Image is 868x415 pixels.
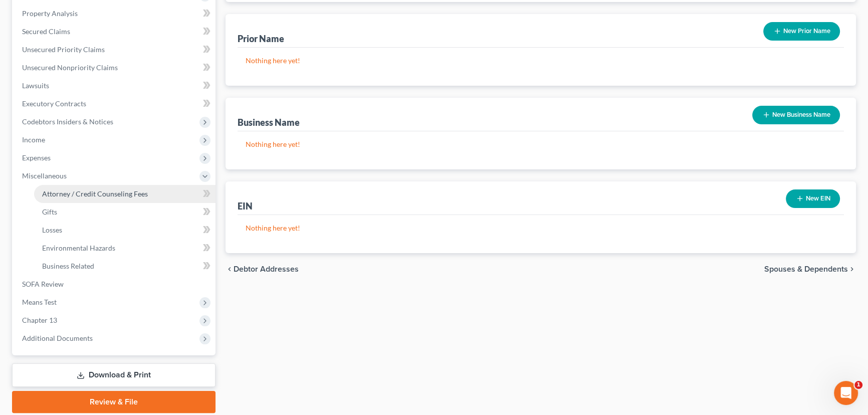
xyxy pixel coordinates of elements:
[854,381,862,389] span: 1
[22,117,113,126] span: Codebtors Insiders & Notices
[22,334,93,342] span: Additional Documents
[22,316,57,324] span: Chapter 13
[14,95,215,113] a: Executory Contracts
[22,298,57,306] span: Means Test
[14,59,215,77] a: Unsecured Nonpriority Claims
[14,41,215,59] a: Unsecured Priority Claims
[22,9,78,18] span: Property Analysis
[42,262,94,270] span: Business Related
[22,135,45,144] span: Income
[763,22,840,41] button: New Prior Name
[22,153,51,162] span: Expenses
[238,33,284,45] div: Prior Name
[764,265,848,273] span: Spouses & Dependents
[834,381,858,405] iframe: Intercom live chat
[786,189,840,208] button: New EIN
[14,77,215,95] a: Lawsuits
[238,200,253,212] div: EIN
[22,63,118,72] span: Unsecured Nonpriority Claims
[234,265,299,273] span: Debtor Addresses
[22,171,67,180] span: Miscellaneous
[42,226,62,234] span: Losses
[14,23,215,41] a: Secured Claims
[12,363,215,387] a: Download & Print
[34,185,215,203] a: Attorney / Credit Counseling Fees
[246,56,836,66] p: Nothing here yet!
[42,189,148,198] span: Attorney / Credit Counseling Fees
[848,265,856,273] i: chevron_right
[42,244,115,252] span: Environmental Hazards
[22,280,64,288] span: SOFA Review
[238,116,300,128] div: Business Name
[22,45,105,54] span: Unsecured Priority Claims
[14,5,215,23] a: Property Analysis
[34,221,215,239] a: Losses
[42,207,57,216] span: Gifts
[246,139,836,149] p: Nothing here yet!
[22,27,70,36] span: Secured Claims
[22,81,49,90] span: Lawsuits
[34,203,215,221] a: Gifts
[752,106,840,124] button: New Business Name
[34,239,215,257] a: Environmental Hazards
[246,223,836,233] p: Nothing here yet!
[226,265,234,273] i: chevron_left
[14,275,215,293] a: SOFA Review
[226,265,299,273] button: chevron_left Debtor Addresses
[764,265,856,273] button: Spouses & Dependents chevron_right
[22,99,86,108] span: Executory Contracts
[34,257,215,275] a: Business Related
[12,391,215,413] a: Review & File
